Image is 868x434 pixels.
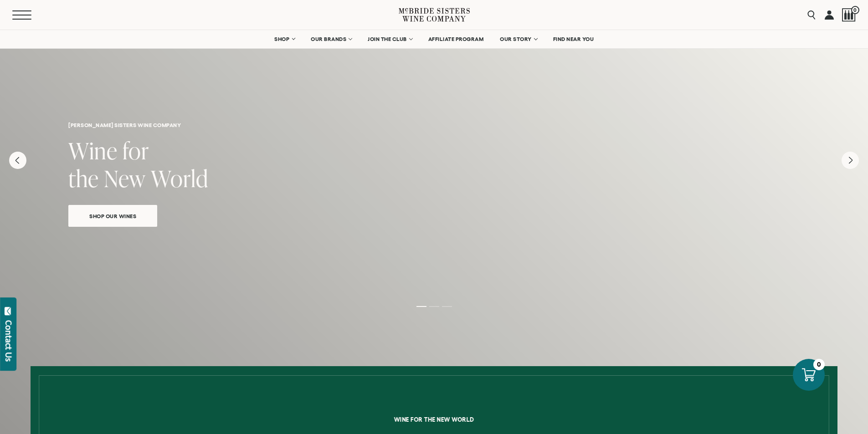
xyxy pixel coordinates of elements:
[813,359,825,370] div: 0
[368,36,407,42] span: JOIN THE CLUB
[851,6,859,14] span: 0
[123,135,149,166] span: for
[4,320,13,362] div: Contact Us
[547,30,600,48] a: FIND NEAR YOU
[429,306,439,307] li: Page dot 2
[68,163,99,194] span: the
[101,416,766,423] h6: Wine for the new world
[362,30,418,48] a: JOIN THE CLUB
[104,163,146,194] span: New
[12,10,45,20] button: Mobile Menu Trigger
[494,30,543,48] a: OUR STORY
[68,205,157,227] a: Shop Our Wines
[68,122,800,128] h6: [PERSON_NAME] sisters wine company
[9,152,26,169] button: Previous
[274,36,290,42] span: SHOP
[442,306,452,307] li: Page dot 3
[73,211,152,221] span: Shop Our Wines
[311,36,346,42] span: OUR BRANDS
[151,163,208,194] span: World
[268,30,300,48] a: SHOP
[553,36,594,42] span: FIND NEAR YOU
[422,30,490,48] a: AFFILIATE PROGRAM
[500,36,532,42] span: OUR STORY
[428,36,484,42] span: AFFILIATE PROGRAM
[68,135,118,166] span: Wine
[305,30,357,48] a: OUR BRANDS
[416,306,426,307] li: Page dot 1
[842,152,859,169] button: Next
